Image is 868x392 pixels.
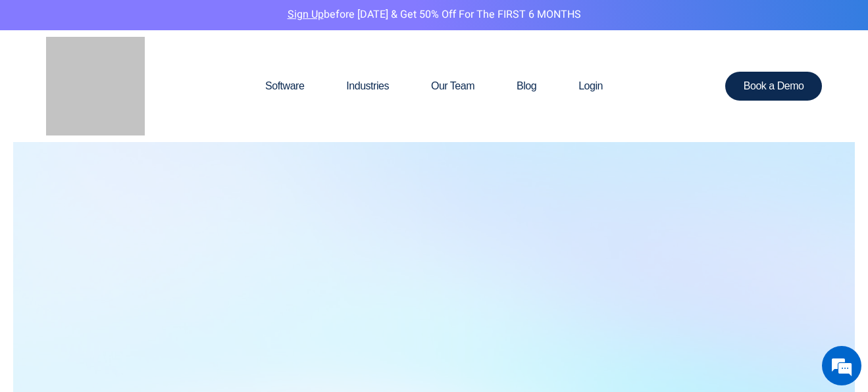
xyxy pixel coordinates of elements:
[10,7,858,24] p: before [DATE] & Get 50% Off for the FIRST 6 MONTHS
[496,55,557,118] a: Blog
[244,55,325,118] a: Software
[725,72,823,101] a: Book a Demo
[410,55,496,118] a: Our Team
[557,55,624,118] a: Login
[325,55,410,118] a: Industries
[288,7,324,22] a: Sign Up
[744,81,804,91] span: Book a Demo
